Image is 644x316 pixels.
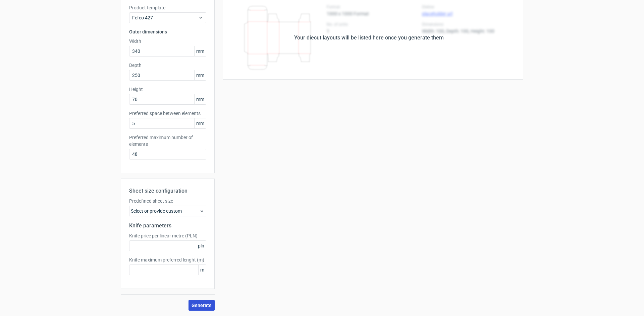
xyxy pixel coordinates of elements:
div: Your diecut layouts will be listed here once you generate them [294,34,444,42]
span: Generate [192,303,212,308]
span: mm [194,94,206,104]
label: Predefined sheet size [129,198,206,204]
div: Select or provide custom [129,206,206,216]
span: mm [194,70,206,80]
span: Fefco 427 [132,14,198,21]
span: mm [194,46,206,56]
span: mm [194,118,206,128]
label: Height [129,86,206,93]
h3: Outer dimensions [129,28,206,35]
label: Preferred maximum number of elements [129,134,206,147]
label: Knife maximum preferred lenght (m) [129,256,206,263]
label: Product template [129,4,206,11]
label: Preferred space between elements [129,110,206,117]
span: m [198,265,206,275]
span: pln [196,241,206,251]
label: Width [129,38,206,44]
label: Knife price per linear metre (PLN) [129,232,206,239]
label: Depth [129,62,206,69]
h2: Sheet size configuration [129,187,206,195]
button: Generate [189,300,215,311]
h2: Knife parameters [129,222,206,230]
